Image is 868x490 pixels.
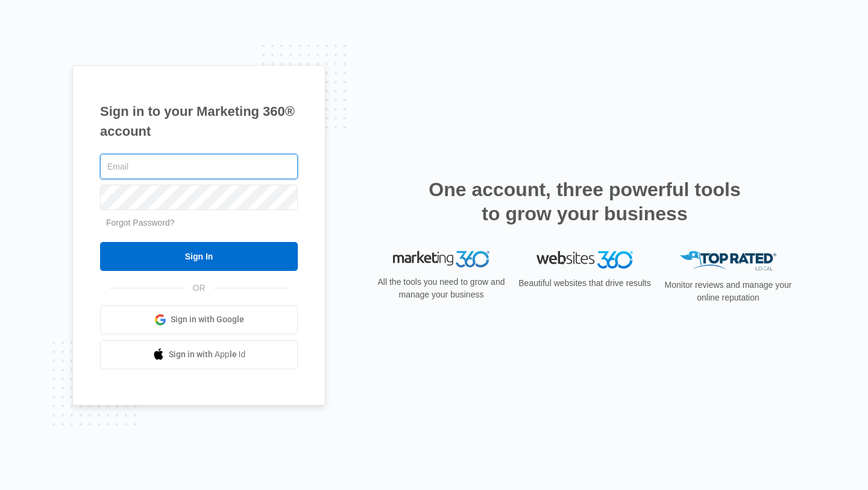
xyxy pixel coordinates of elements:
span: OR [184,282,214,294]
img: Websites 360 [536,251,633,269]
img: Top Rated Local [680,251,776,271]
h1: Sign in to your Marketing 360® account [100,101,298,141]
span: Sign in with Google [171,313,244,326]
input: Email [100,154,298,179]
img: Marketing 360 [393,251,489,268]
p: All the tools you need to grow and manage your business [374,276,509,301]
a: Forgot Password? [106,218,175,227]
a: Sign in with Google [100,305,298,334]
h2: One account, three powerful tools to grow your business [425,177,744,226]
span: Sign in with Apple Id [169,348,246,361]
p: Beautiful websites that drive results [517,277,652,290]
a: Sign in with Apple Id [100,340,298,369]
p: Monitor reviews and manage your online reputation [661,279,796,304]
input: Sign In [100,242,298,271]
